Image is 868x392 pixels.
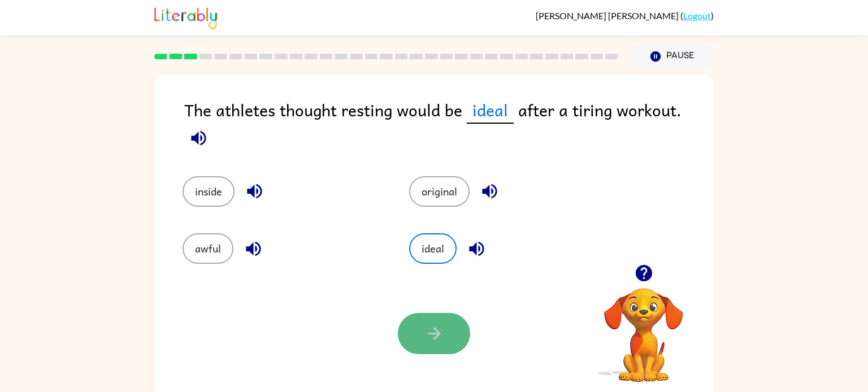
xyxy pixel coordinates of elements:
span: [PERSON_NAME] [PERSON_NAME] [536,10,680,21]
button: inside [183,176,235,207]
button: original [409,176,470,207]
div: ( ) [536,10,714,21]
a: Logout [683,10,711,21]
button: Pause [632,43,714,69]
div: The athletes thought resting would be after a tiring workout. [184,97,714,154]
button: ideal [409,233,457,264]
video: Your browser must support playing .mp4 files to use Literably. Please try using another browser. [587,271,700,384]
img: Literably [154,5,217,29]
button: awful [183,233,233,264]
span: ideal [467,97,514,124]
